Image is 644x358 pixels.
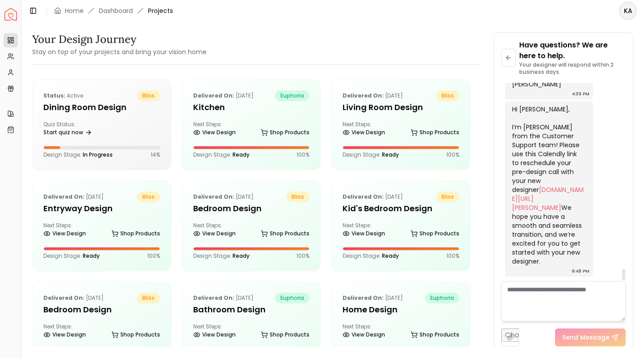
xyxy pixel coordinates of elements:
[519,40,626,61] p: Have questions? We are here to help.
[137,90,160,101] span: bliss
[83,151,113,158] span: In Progress
[343,90,403,101] p: [DATE]
[43,151,113,158] p: Design Stage:
[32,32,207,47] h3: Your Design Journey
[193,193,234,200] b: Delivered on:
[43,227,86,240] a: View Design
[436,90,459,101] span: bliss
[151,151,160,158] p: 14 %
[43,294,85,302] b: Delivered on:
[65,6,84,15] a: Home
[286,192,309,202] span: bliss
[343,328,385,341] a: View Design
[193,151,250,158] p: Design Stage:
[193,92,234,99] b: Delivered on:
[43,202,160,215] h5: entryway design
[343,293,403,303] p: [DATE]
[99,6,133,15] a: Dashboard
[193,303,310,316] h5: Bathroom Design
[343,126,385,139] a: View Design
[411,126,459,139] a: Shop Products
[193,192,254,202] p: [DATE]
[193,101,310,114] h5: Kitchen
[43,328,86,341] a: View Design
[32,47,207,56] small: Stay on top of your projects and bring your vision home
[620,3,636,19] span: KA
[343,303,459,316] h5: Home Design
[261,126,309,139] a: Shop Products
[343,151,399,158] p: Design Stage:
[343,252,399,260] p: Design Stage:
[297,252,309,260] p: 100 %
[43,90,83,101] p: active
[261,227,309,240] a: Shop Products
[519,61,626,76] p: Your designer will respond within 2 business days.
[111,227,160,240] a: Shop Products
[193,227,236,240] a: View Design
[343,222,459,240] div: Next Steps:
[43,252,100,260] p: Design Stage:
[137,192,160,202] span: bliss
[343,192,403,202] p: [DATE]
[193,252,250,260] p: Design Stage:
[382,252,399,260] span: Ready
[193,90,254,101] p: [DATE]
[572,89,589,98] div: 4:39 PM
[275,90,309,101] span: euphoria
[193,121,310,139] div: Next Steps:
[343,92,384,99] b: Delivered on:
[572,267,589,276] div: 9:48 PM
[193,294,234,302] b: Delivered on:
[512,185,584,212] a: [DOMAIN_NAME][URL][PERSON_NAME]
[43,121,98,139] div: Quiz Status:
[137,293,160,303] span: bliss
[43,293,104,303] p: [DATE]
[233,252,250,260] span: Ready
[512,105,584,266] div: Hi [PERSON_NAME], I’m [PERSON_NAME] from the Customer Support team! Please use this Calendly link...
[193,222,310,240] div: Next Steps:
[261,328,309,341] a: Shop Products
[343,323,459,341] div: Next Steps:
[436,192,459,202] span: bliss
[111,328,160,341] a: Shop Products
[446,151,459,158] p: 100 %
[619,2,637,20] button: KA
[43,222,160,240] div: Next Steps:
[148,6,173,15] span: Projects
[193,328,236,341] a: View Design
[193,323,310,341] div: Next Steps:
[343,121,459,139] div: Next Steps:
[297,151,309,158] p: 100 %
[382,151,399,158] span: Ready
[43,323,160,341] div: Next Steps:
[43,303,160,316] h5: Bedroom Design
[193,202,310,215] h5: Bedroom Design
[275,293,309,303] span: euphoria
[343,202,459,215] h5: Kid's Bedroom Design
[193,126,236,139] a: View Design
[193,293,254,303] p: [DATE]
[425,293,459,303] span: euphoria
[411,328,459,341] a: Shop Products
[83,252,100,260] span: Ready
[43,101,160,114] h5: Dining Room design
[343,101,459,114] h5: Living Room design
[343,193,384,200] b: Delivered on:
[4,8,17,21] img: Spacejoy Logo
[43,193,85,200] b: Delivered on:
[43,126,92,139] a: Start quiz now
[411,227,459,240] a: Shop Products
[233,151,250,158] span: Ready
[446,252,459,260] p: 100 %
[43,92,65,99] b: Status:
[147,252,160,260] p: 100 %
[54,6,173,15] nav: breadcrumb
[343,227,385,240] a: View Design
[343,294,384,302] b: Delivered on:
[43,192,104,202] p: [DATE]
[4,8,17,21] a: Spacejoy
